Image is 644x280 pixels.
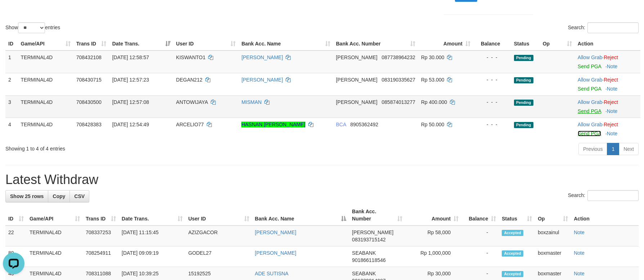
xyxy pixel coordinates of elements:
[604,122,618,127] a: Reject
[352,271,376,276] span: SEABANK
[568,22,639,33] label: Search:
[76,122,102,127] span: 708428383
[535,205,571,226] th: Op: activate to sort column ascending
[241,54,283,60] a: [PERSON_NAME]
[421,54,444,60] span: Rp 30.000
[604,77,618,83] a: Reject
[185,246,252,267] td: GODEL27
[421,77,444,83] span: Rp 53.000
[604,99,618,105] a: Reject
[575,95,640,118] td: ·
[352,237,385,242] span: Copy 083193715142 to clipboard
[255,271,289,276] a: ADE SUTISNA
[421,122,444,127] span: Rp 50.000
[5,37,18,51] th: ID
[333,37,418,51] th: Bank Acc. Number: activate to sort column ascending
[575,51,640,73] td: ·
[382,99,415,105] span: Copy 085874013277 to clipboard
[499,205,535,226] th: Status: activate to sort column ascending
[461,246,499,267] td: -
[3,3,24,25] button: Open LiveChat chat widget
[476,121,508,128] div: - - -
[476,54,508,61] div: - - -
[607,108,618,114] a: Note
[382,54,415,60] span: Copy 087738964232 to clipboard
[578,122,604,127] span: ·
[5,118,18,140] td: 4
[5,142,263,152] div: Showing 1 to 4 of 4 entries
[27,226,83,246] td: TERMINAL4D
[18,73,73,95] td: TERMINAL4D
[336,77,377,83] span: [PERSON_NAME]
[255,229,296,235] a: [PERSON_NAME]
[112,99,149,105] span: [DATE] 12:57:08
[336,122,346,127] span: BCA
[405,226,461,246] td: Rp 58,000
[349,205,405,226] th: Bank Acc. Number: activate to sort column ascending
[241,77,283,83] a: [PERSON_NAME]
[578,54,604,60] span: ·
[568,190,639,201] label: Search:
[535,246,571,267] td: boxmaster
[476,76,508,83] div: - - -
[5,95,18,118] td: 3
[5,190,48,202] a: Show 25 rows
[619,143,639,155] a: Next
[83,246,119,267] td: 708254911
[336,99,377,105] span: [PERSON_NAME]
[76,99,102,105] span: 708430500
[574,229,585,235] a: Note
[241,122,305,127] a: HASNAN [PERSON_NAME]
[352,257,385,263] span: Copy 901866118546 to clipboard
[473,37,511,51] th: Balance
[578,86,601,92] a: Send PGA
[587,190,639,201] input: Search:
[73,37,109,51] th: Trans ID: activate to sort column ascending
[511,37,540,51] th: Status
[74,193,85,199] span: CSV
[255,250,296,256] a: [PERSON_NAME]
[76,54,102,60] span: 708432108
[119,205,185,226] th: Date Trans.: activate to sort column ascending
[535,226,571,246] td: boxzainul
[18,95,73,118] td: TERMINAL4D
[119,246,185,267] td: [DATE] 09:09:19
[607,143,619,155] a: 1
[578,77,604,83] span: ·
[241,99,261,105] a: MISMAN
[53,193,65,199] span: Copy
[461,205,499,226] th: Balance: activate to sort column ascending
[574,250,585,256] a: Note
[252,205,349,226] th: Bank Acc. Name: activate to sort column descending
[575,73,640,95] td: ·
[578,143,607,155] a: Previous
[18,118,73,140] td: TERMINAL4D
[575,118,640,140] td: ·
[502,271,523,277] span: Accepted
[18,37,73,51] th: Game/API: activate to sort column ascending
[574,271,585,276] a: Note
[578,99,604,105] span: ·
[176,77,202,83] span: DEGAN212
[350,122,378,127] span: Copy 8905362492 to clipboard
[112,77,149,83] span: [DATE] 12:57:23
[5,205,27,226] th: ID: activate to sort column ascending
[18,22,45,33] select: Showentries
[176,99,208,105] span: ANTOWIJAYA
[578,54,602,60] a: Allow Grab
[382,77,415,83] span: Copy 083190335627 to clipboard
[502,250,523,257] span: Accepted
[607,86,618,92] a: Note
[176,54,206,60] span: KISWANTO1
[10,193,44,199] span: Show 25 rows
[578,77,602,83] a: Allow Grab
[112,122,149,127] span: [DATE] 12:54:49
[112,54,149,60] span: [DATE] 12:58:57
[571,205,639,226] th: Action
[476,99,508,106] div: - - -
[119,226,185,246] td: [DATE] 11:15:45
[578,108,601,114] a: Send PGA
[352,229,393,235] span: [PERSON_NAME]
[575,37,640,51] th: Action
[587,22,639,33] input: Search:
